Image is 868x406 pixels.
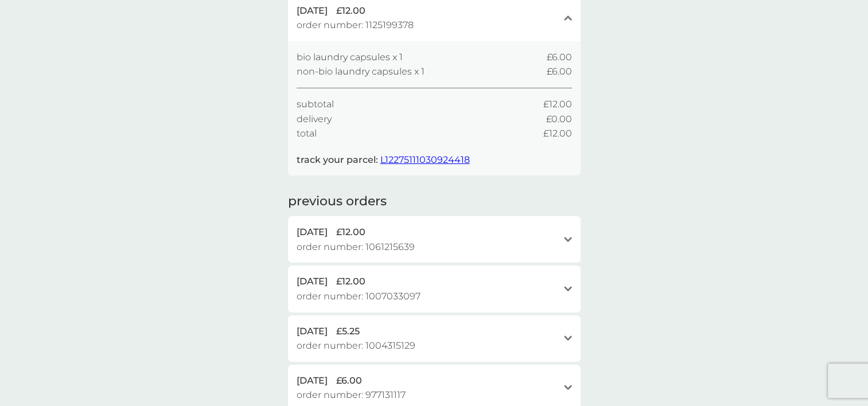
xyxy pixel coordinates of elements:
[543,97,572,112] span: £12.00
[297,50,403,65] span: bio laundry capsules x 1
[297,3,328,18] span: [DATE]
[297,112,332,127] span: delivery
[297,126,317,141] span: total
[336,373,362,388] span: £6.00
[297,289,421,304] span: order number: 1007033097
[297,225,328,240] span: [DATE]
[336,3,365,18] span: £12.00
[297,97,334,112] span: subtotal
[336,274,365,289] span: £12.00
[297,274,328,289] span: [DATE]
[546,112,572,127] span: £0.00
[336,225,365,240] span: £12.00
[547,50,572,65] span: £6.00
[297,64,425,79] span: non-bio laundry capsules x 1
[297,240,415,255] span: order number: 1061215639
[297,373,328,388] span: [DATE]
[297,338,415,353] span: order number: 1004315129
[336,324,360,339] span: £5.25
[380,154,470,165] a: L12275111030924418
[297,18,414,33] span: order number: 1125199378
[297,324,328,339] span: [DATE]
[543,126,572,141] span: £12.00
[547,64,572,79] span: £6.00
[297,153,470,167] p: track your parcel:
[288,193,387,210] h2: previous orders
[297,388,406,403] span: order number: 977131117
